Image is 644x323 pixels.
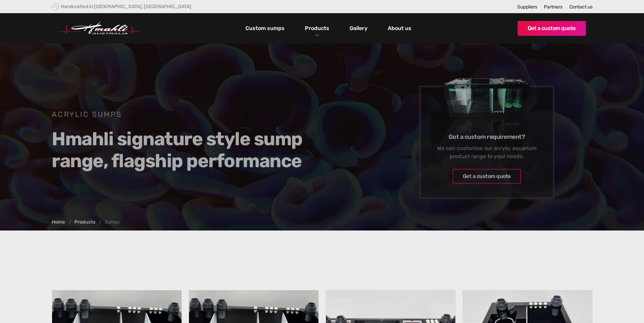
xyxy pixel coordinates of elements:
[105,220,120,225] div: Sumps
[74,220,95,225] a: Products
[462,172,510,181] div: Get a custom quote
[61,4,191,9] div: Handcrafted in [GEOGRAPHIC_DATA], [GEOGRAPHIC_DATA]
[244,23,286,34] a: Custom sumps
[431,144,542,161] div: We can customise our acrylic aquarium product range to your needs.
[52,109,312,119] h1: Acrylic Sumps
[52,128,312,172] h2: Hmahli signature style sump range, flagship performance
[518,21,586,36] a: Get a custom quote
[58,22,140,35] a: home
[58,22,140,35] img: Hmahli Australia Logo
[386,23,413,34] a: About us
[348,23,369,34] a: Gallery
[431,133,542,141] h6: Got a custom requirement?
[52,220,65,225] a: Home
[544,4,563,10] a: Partners
[431,53,542,153] img: Sumps
[300,13,334,44] div: Products
[303,23,331,33] a: Products
[517,4,537,10] a: Suppliers
[569,4,593,10] a: Contact us
[452,169,521,184] a: Get a custom quote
